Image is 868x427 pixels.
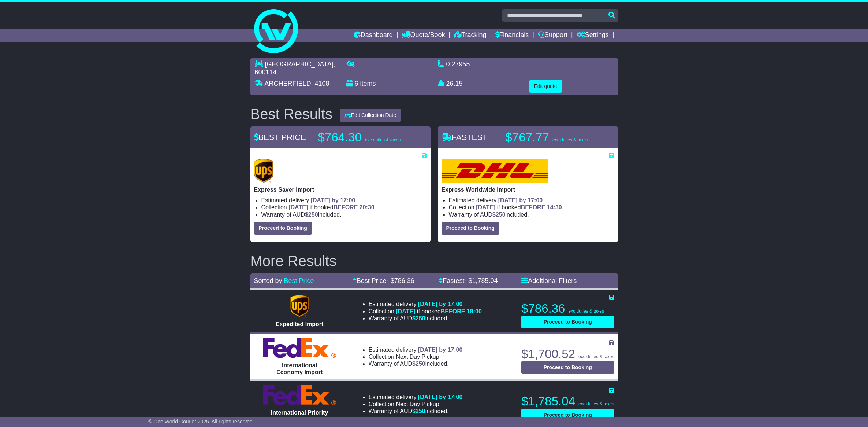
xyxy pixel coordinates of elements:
span: [DATE] [476,204,495,210]
button: Proceed to Booking [521,409,614,422]
span: exc duties & taxes [569,309,604,314]
div: Best Results [247,106,336,122]
img: FedEx Express: International Economy Import [263,338,336,358]
span: , 4108 [311,80,329,87]
span: 250 [496,211,506,218]
img: UPS (new): Express Saver Import [254,159,274,183]
span: exc duties & taxes [552,137,588,143]
p: $1,785.04 [521,394,614,409]
a: Financials [495,29,529,42]
span: © One World Courier 2025. All rights reserved. [148,419,254,424]
span: [DATE] by 17:00 [418,347,463,353]
li: Collection [261,204,427,211]
span: exc duties & taxes [578,401,614,406]
img: DHL: Express Worldwide Import [442,159,548,183]
p: $786.36 [521,301,614,316]
span: 250 [416,315,425,321]
span: ARCHERFIELD [265,80,311,87]
span: $ [412,408,425,414]
li: Collection [369,401,463,408]
span: , 600114 [255,60,335,76]
span: if booked [288,204,374,210]
li: Estimated delivery [369,394,463,401]
span: 1,785.04 [472,277,498,284]
span: exc duties & taxes [365,137,401,143]
a: Settings [577,29,609,42]
span: $ [412,361,425,367]
span: [GEOGRAPHIC_DATA] [265,60,334,68]
span: 14:30 [547,204,562,210]
span: $ [412,315,425,321]
span: 18:00 [467,308,482,314]
li: Collection [449,204,614,211]
p: $764.30 [318,130,410,145]
span: 250 [308,211,318,218]
li: Estimated delivery [261,197,427,204]
a: Best Price [284,277,314,284]
li: Warranty of AUD included. [449,211,614,218]
span: [DATE] by 17:00 [311,197,355,203]
li: Warranty of AUD included. [369,315,482,322]
span: items [360,80,376,87]
img: FedEx Express: International Priority Import [263,385,336,405]
span: BEST PRICE [254,133,306,142]
span: Sorted by [254,277,282,284]
li: Estimated delivery [369,346,463,353]
p: $1,700.52 [521,347,614,361]
li: Collection [369,308,482,315]
span: $ [305,211,318,218]
span: 26.15 [446,80,463,87]
button: Proceed to Booking [442,222,499,235]
button: Proceed to Booking [521,361,614,374]
span: BEFORE [441,308,465,314]
span: if booked [476,204,562,210]
span: 786.36 [394,277,414,284]
p: Express Worldwide Import [442,186,614,193]
button: Edit quote [529,80,562,93]
span: 6 [355,80,358,87]
span: exc duties & taxes [578,354,614,359]
a: Quote/Book [402,29,445,42]
li: Warranty of AUD included. [369,360,463,367]
button: Proceed to Booking [254,222,312,235]
span: [DATE] by 17:00 [418,301,463,307]
span: [DATE] by 17:00 [418,394,463,400]
span: - $ [387,277,414,284]
span: BEFORE [521,204,545,210]
span: - $ [464,277,498,284]
a: Additional Filters [521,277,577,284]
span: Next Day Pickup [396,354,439,360]
span: BEFORE [334,204,358,210]
li: Estimated delivery [369,301,482,308]
img: UPS (new): Expedited Import [290,295,309,317]
span: 250 [416,361,425,367]
span: [DATE] by 17:00 [498,197,543,203]
span: 0.27955 [446,60,470,68]
span: Next Day Pickup [396,401,439,407]
span: [DATE] [396,308,415,314]
span: 250 [416,408,425,414]
span: [DATE] [288,204,308,210]
li: Warranty of AUD included. [261,211,427,218]
span: Expedited Import [276,321,324,327]
button: Edit Collection Date [340,109,401,122]
li: Collection [369,353,463,360]
span: FASTEST [442,133,488,142]
span: 20:30 [360,204,375,210]
span: International Economy Import [276,362,323,375]
p: Express Saver Import [254,186,427,193]
span: International Priority Import [271,409,328,423]
a: Fastest- $1,785.04 [439,277,498,284]
p: $767.77 [506,130,597,145]
a: Dashboard [354,29,393,42]
a: Tracking [454,29,486,42]
li: Warranty of AUD included. [369,408,463,415]
h2: More Results [250,253,618,269]
li: Estimated delivery [449,197,614,204]
a: Support [538,29,567,42]
button: Proceed to Booking [521,316,614,328]
span: $ [492,211,506,218]
span: if booked [396,308,481,314]
a: Best Price- $786.36 [353,277,414,284]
